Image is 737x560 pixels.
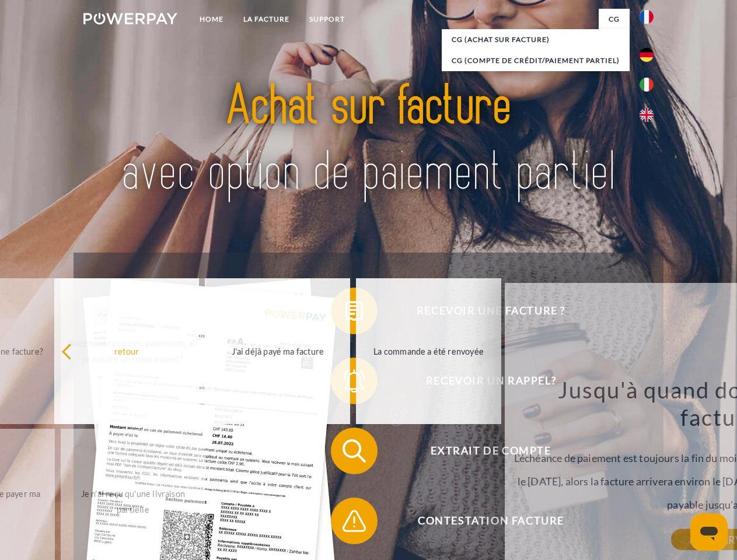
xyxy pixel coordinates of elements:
[340,436,369,466] img: qb_search.svg
[212,343,343,359] div: J'ai déjà payé ma facture
[363,343,494,359] div: La commande a été renvoyée
[111,56,626,223] img: title-powerpay_fr.svg
[442,29,630,50] a: CG (achat sur facture)
[640,10,654,24] img: fr
[340,506,369,535] img: qb_warning.svg
[640,78,654,92] img: it
[233,9,299,30] a: LA FACTURE
[331,498,634,544] button: Contestation Facture
[61,343,193,359] div: retour
[68,486,199,517] div: Je n'ai reçu qu'une livraison partielle
[331,428,634,474] button: Extrait de compte
[190,9,233,30] a: Home
[640,108,654,122] img: en
[690,513,728,551] iframe: Bouton de lancement de la fenêtre de messagerie
[83,13,177,24] img: logo-powerpay-white.svg
[442,50,630,71] a: CG (Compte de crédit/paiement partiel)
[640,48,654,62] img: de
[599,9,630,30] a: CG
[299,9,355,30] a: Support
